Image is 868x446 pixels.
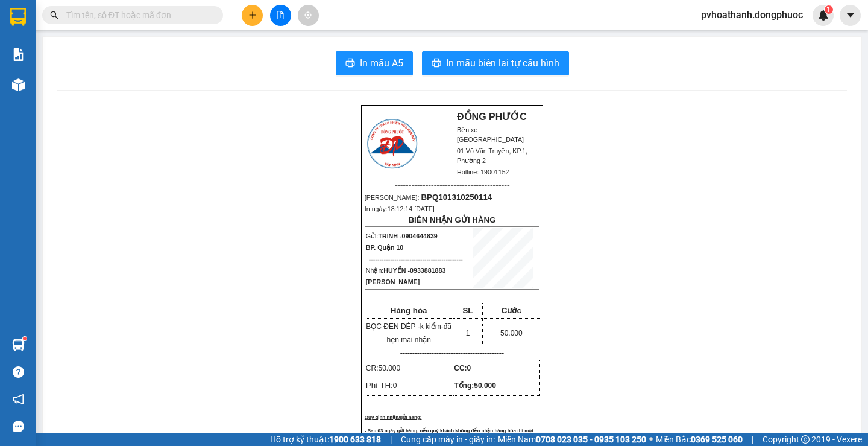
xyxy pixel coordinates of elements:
sup: 1 [825,5,833,14]
button: aim [298,5,319,26]
span: CR: [366,364,400,372]
span: Miền Nam [498,433,646,446]
span: printer [345,58,355,69]
p: ------------------------------------------- [365,348,539,358]
img: logo [365,117,419,170]
span: k kiểm-đã hẹn mai nhận [386,322,451,344]
span: Hotline: 19001152 [457,168,509,176]
span: 1 [466,329,470,337]
span: Cước [502,306,521,315]
input: Tìm tên, số ĐT hoặc mã đơn [66,8,209,22]
span: Miền Bắc [656,433,743,446]
span: Gửi: [366,232,438,240]
button: printerIn mẫu biên lai tự cấu hình [422,51,569,75]
img: logo-vxr [10,8,26,26]
button: plus [242,5,263,26]
span: 0904644839 [402,232,438,240]
span: 18:12:14 [DATE] [388,205,435,212]
span: Hỗ trợ kỹ thuật: [270,433,381,446]
span: -------------------------------------------- [369,255,463,263]
span: Tổng: [454,381,496,390]
span: caret-down [845,10,856,21]
span: In ngày: [365,205,435,212]
strong: ĐỒNG PHƯỚC [457,112,527,122]
span: [PERSON_NAME] [366,278,420,285]
span: BPQ101310250114 [421,193,492,202]
span: | [752,433,753,446]
span: printer [432,58,441,69]
span: Hàng hóa [391,306,427,315]
span: 0 [467,364,471,372]
span: Nhận: [366,267,446,274]
span: In mẫu A5 [360,56,403,71]
strong: 1900 633 818 [329,435,381,444]
strong: 0708 023 035 - 0935 103 250 [536,435,646,444]
span: plus [248,11,257,19]
span: pvhoathanh.dongphuoc [691,7,813,22]
span: 50.000 [378,364,400,372]
span: 50.000 [500,329,523,337]
span: Quy định nhận/gửi hàng: [365,415,422,420]
span: ⚪️ [649,437,653,442]
button: caret-down [840,5,861,26]
span: BỌC ĐEN DÉP - [366,322,451,344]
span: In mẫu biên lai tự cấu hình [446,56,559,71]
span: 0 [393,381,397,390]
span: search [50,11,58,19]
p: ------------------------------------------- [365,398,539,407]
span: Cung cấp máy in - giấy in: [401,433,495,446]
img: warehouse-icon [12,78,25,91]
img: warehouse-icon [12,339,25,351]
span: copyright [801,435,810,444]
strong: BIÊN NHẬN GỬI HÀNG [408,215,495,225]
span: | [390,433,392,446]
button: file-add [270,5,291,26]
span: question-circle [13,366,24,378]
span: ----------------------------------------- [394,180,509,190]
span: HUYỀN - [383,267,445,274]
span: message [13,421,24,432]
span: 50.000 [474,381,496,390]
span: [PERSON_NAME]: [365,194,492,201]
sup: 1 [23,337,27,340]
span: Bến xe [GEOGRAPHIC_DATA] [457,126,524,143]
span: notification [13,393,24,405]
img: icon-new-feature [818,10,829,21]
span: 0933881883 [410,267,445,274]
img: solution-icon [12,48,25,61]
span: file-add [276,11,285,19]
span: BP. Quận 10 [366,244,403,251]
span: Phí TH: [366,381,397,390]
span: TRINH - [378,232,437,240]
button: printerIn mẫu A5 [336,51,413,75]
span: aim [304,11,312,19]
strong: 0369 525 060 [691,435,743,444]
span: 1 [826,5,831,14]
span: SL [462,306,473,315]
strong: CC: [454,364,471,372]
span: 01 Võ Văn Truyện, KP.1, Phường 2 [457,147,527,164]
